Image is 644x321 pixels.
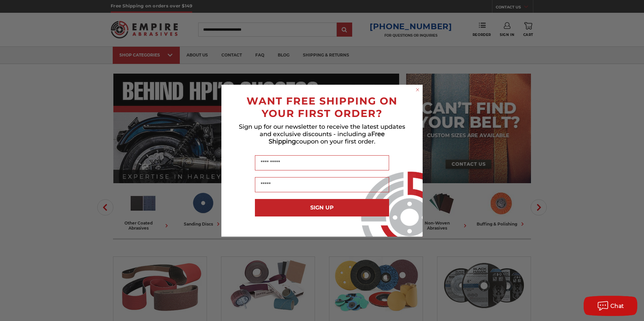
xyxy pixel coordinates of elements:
[414,86,421,93] button: Close dialog
[247,95,397,120] span: WANT FREE SHIPPING ON YOUR FIRST ORDER?
[269,130,385,145] span: Free Shipping
[239,123,405,145] span: Sign up for our newsletter to receive the latest updates and exclusive discounts - including a co...
[610,303,624,309] span: Chat
[255,199,389,216] button: SIGN UP
[584,296,637,316] button: Chat
[255,177,389,192] input: Email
